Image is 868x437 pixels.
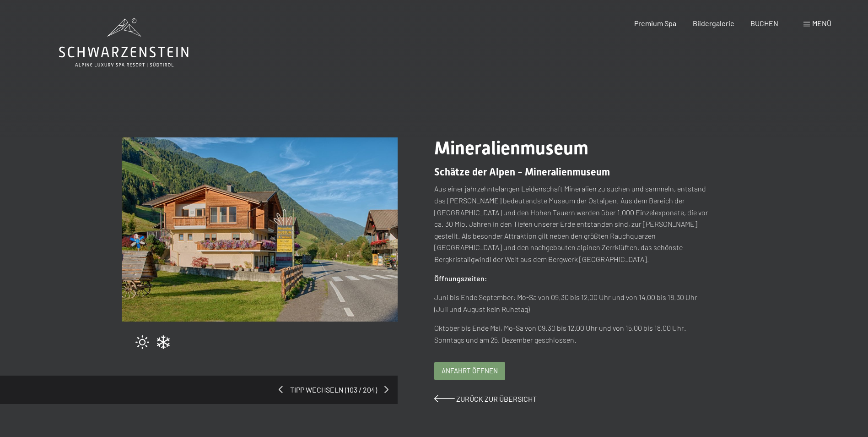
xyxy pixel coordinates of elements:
[456,394,537,403] span: Zurück zur Übersicht
[634,19,676,27] a: Premium Spa
[283,385,384,395] span: Tipp wechseln (103 / 204)
[442,366,498,376] span: Anfahrt öffnen
[122,137,398,322] img: Mineralienmuseum
[434,291,710,315] p: Juni bis Ende September: Mo-Sa von 09.30 bis 12.00 Uhr und von 14.00 bis 18.30 Uhr (Juli und Augu...
[693,19,734,27] a: Bildergalerie
[750,19,778,27] a: BUCHEN
[434,166,610,178] span: Schätze der Alpen - Mineralienmuseum
[434,394,537,403] a: Zurück zur Übersicht
[434,322,710,345] p: Oktober bis Ende Mai, Mo-Sa von 09.30 bis 12.00 Uhr und von 15.00 bis 18.00 Uhr. Sonntags und am ...
[434,274,487,283] strong: Öffnungszeiten:
[434,137,588,159] span: Mineralienmuseum
[812,19,831,27] span: Menü
[434,183,710,265] p: Aus einer jahrzehntelangen Leidenschaft Mineralien zu suchen und sammeln, entstand das [PERSON_NA...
